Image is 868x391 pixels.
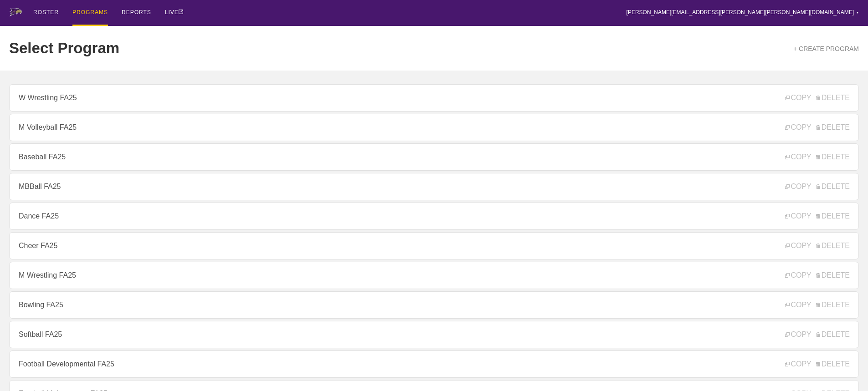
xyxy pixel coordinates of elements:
span: COPY [785,94,811,102]
a: Softball FA25 [9,321,859,348]
span: COPY [785,153,811,161]
span: COPY [785,123,811,132]
a: M Wrestling FA25 [9,262,859,289]
a: MBBall FA25 [9,173,859,200]
span: DELETE [816,153,850,161]
a: Football Developmental FA25 [9,350,859,378]
span: DELETE [816,183,850,191]
a: Baseball FA25 [9,143,859,171]
a: W Wrestling FA25 [9,84,859,112]
span: COPY [785,212,811,220]
div: ▼ [856,10,859,15]
a: Bowling FA25 [9,291,859,319]
a: Dance FA25 [9,203,859,230]
a: + CREATE PROGRAM [793,45,859,52]
a: Cheer FA25 [9,232,859,259]
span: DELETE [816,94,850,102]
span: DELETE [816,271,850,279]
span: COPY [785,183,811,191]
span: DELETE [816,242,850,250]
img: logo [9,8,22,16]
iframe: Chat Widget [704,285,868,391]
a: M Volleyball FA25 [9,114,859,141]
span: COPY [785,242,811,250]
span: DELETE [816,123,850,132]
span: DELETE [816,212,850,220]
span: COPY [785,271,811,279]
